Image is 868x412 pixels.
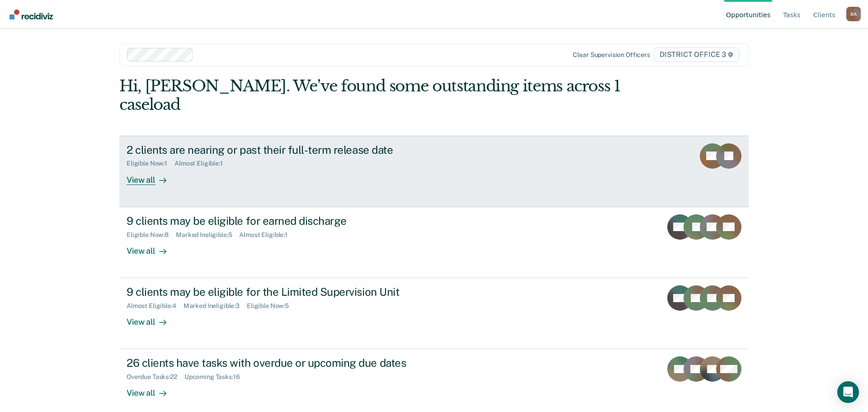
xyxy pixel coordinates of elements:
[175,160,230,167] div: Almost Eligible : 1
[184,302,247,310] div: Marked Ineligible : 3
[127,167,177,185] div: View all
[127,160,175,167] div: Eligible Now : 1
[119,278,749,349] a: 9 clients may be eligible for the Limited Supervision UnitAlmost Eligible:4Marked Ineligible:3Eli...
[9,9,53,19] img: Recidiviz
[127,373,184,381] div: Overdue Tasks : 22
[127,214,444,227] div: 9 clients may be eligible for earned discharge
[837,381,859,403] div: Open Intercom Messenger
[846,7,861,21] div: B A
[127,310,177,327] div: View all
[247,302,296,310] div: Eligible Now : 5
[127,238,177,256] div: View all
[119,77,623,114] div: Hi, [PERSON_NAME]. We’ve found some outstanding items across 1 caseload
[176,231,239,239] div: Marked Ineligible : 5
[127,231,176,239] div: Eligible Now : 8
[239,231,295,239] div: Almost Eligible : 1
[846,7,861,21] button: Profile dropdown button
[119,136,749,207] a: 2 clients are nearing or past their full-term release dateEligible Now:1Almost Eligible:1View all
[127,356,444,369] div: 26 clients have tasks with overdue or upcoming due dates
[184,373,247,381] div: Upcoming Tasks : 16
[127,381,177,398] div: View all
[573,51,650,59] div: Clear supervision officers
[127,285,444,298] div: 9 clients may be eligible for the Limited Supervision Unit
[127,302,184,310] div: Almost Eligible : 4
[127,143,444,156] div: 2 clients are nearing or past their full-term release date
[119,207,749,278] a: 9 clients may be eligible for earned dischargeEligible Now:8Marked Ineligible:5Almost Eligible:1V...
[654,47,739,62] span: DISTRICT OFFICE 3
